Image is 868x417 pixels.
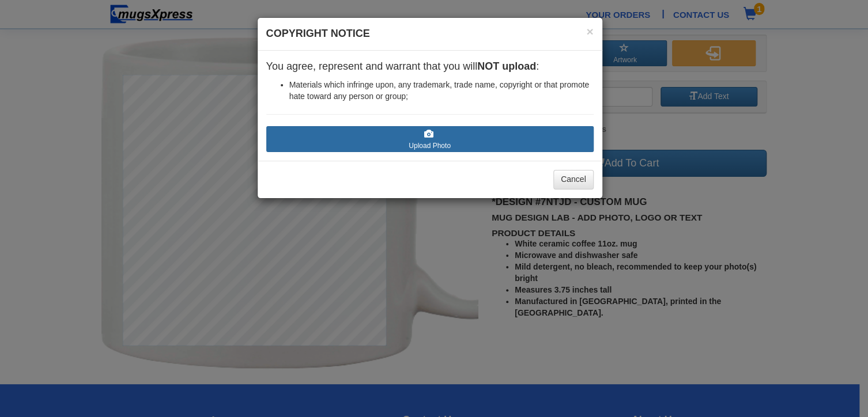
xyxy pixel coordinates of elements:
[266,26,594,41] h4: Copyright Notice
[289,79,594,103] li: Materials which infringe upon, any trademark, trade name, copyright or that promote hate toward a...
[553,170,594,189] button: Cancel
[586,25,593,37] button: ×
[477,60,536,72] strong: NOT upload
[266,59,594,74] p: You agree, represent and warrant that you will :
[266,126,594,152] label: Upload Photo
